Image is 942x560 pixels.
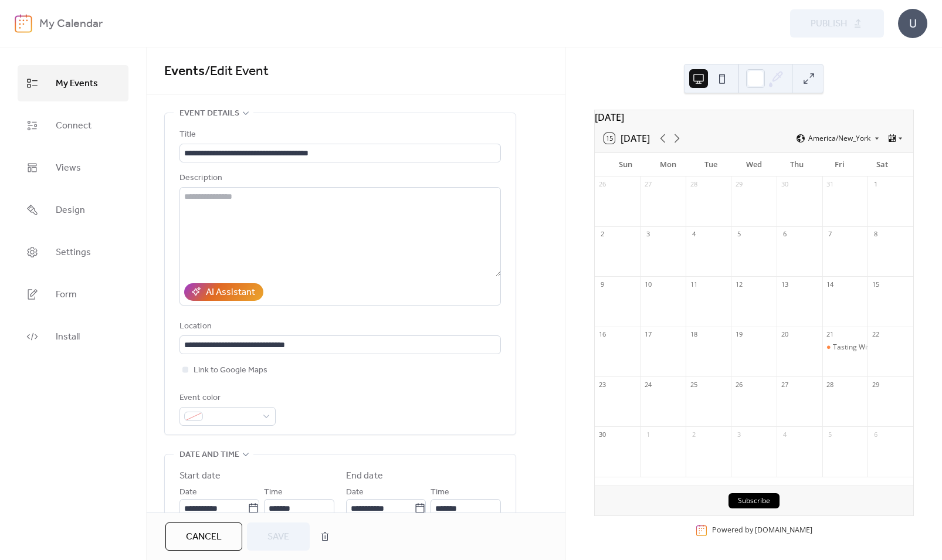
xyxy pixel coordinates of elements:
[734,230,743,239] div: 5
[822,342,868,352] div: Tasting With Cameron Mills of Bowler Wine!
[598,330,607,339] div: 16
[179,171,499,185] div: Description
[184,283,263,301] button: AI Assistant
[689,180,698,189] div: 28
[689,330,698,339] div: 18
[871,330,880,339] div: 22
[826,180,835,189] div: 31
[871,430,880,439] div: 6
[431,486,449,500] span: Time
[689,380,698,389] div: 25
[56,328,80,347] span: Install
[18,234,128,270] a: Settings
[643,430,652,439] div: 1
[780,230,789,239] div: 6
[826,230,835,239] div: 7
[179,469,221,483] div: Start date
[871,180,880,189] div: 1
[206,286,255,300] div: AI Assistant
[734,280,743,289] div: 12
[734,380,743,389] div: 26
[179,128,499,142] div: Title
[826,380,835,389] div: 28
[871,380,880,389] div: 29
[598,430,607,439] div: 30
[643,380,652,389] div: 24
[165,522,242,551] button: Cancel
[56,286,77,304] span: Form
[56,243,91,262] span: Settings
[56,117,92,135] span: Connect
[186,530,222,544] span: Cancel
[647,153,690,177] div: Mon
[179,320,499,334] div: Location
[689,430,698,439] div: 2
[15,14,32,33] img: logo
[264,486,283,500] span: Time
[18,192,128,228] a: Design
[179,391,273,405] div: Event color
[780,380,789,389] div: 27
[598,230,607,239] div: 2
[179,107,239,121] span: Event details
[643,330,652,339] div: 17
[734,180,743,189] div: 29
[733,153,775,177] div: Wed
[755,525,812,535] a: [DOMAIN_NAME]
[346,486,364,500] span: Date
[780,280,789,289] div: 13
[39,13,103,35] b: My Calendar
[690,153,733,177] div: Tue
[861,153,904,177] div: Sat
[871,230,880,239] div: 8
[18,276,128,313] a: Form
[18,150,128,186] a: Views
[780,430,789,439] div: 4
[826,330,835,339] div: 21
[194,364,267,378] span: Link to Google Maps
[18,107,128,144] a: Connect
[871,280,880,289] div: 15
[780,180,789,189] div: 30
[775,153,818,177] div: Thu
[643,230,652,239] div: 3
[164,59,205,84] a: Events
[734,430,743,439] div: 3
[598,380,607,389] div: 23
[808,135,870,142] span: America/New_York
[595,110,913,124] div: [DATE]
[56,159,81,178] span: Views
[728,493,780,508] button: Subscribe
[780,330,789,339] div: 20
[818,153,861,177] div: Fri
[734,330,743,339] div: 19
[826,430,835,439] div: 5
[56,74,98,93] span: My Events
[826,280,835,289] div: 14
[18,65,128,101] a: My Events
[600,130,654,147] button: 15[DATE]
[56,201,85,220] span: Design
[179,486,197,500] span: Date
[179,448,239,462] span: Date and time
[689,230,698,239] div: 4
[346,469,383,483] div: End date
[712,525,812,535] div: Powered by
[689,280,698,289] div: 11
[643,280,652,289] div: 10
[898,9,927,38] div: U
[604,153,647,177] div: Sun
[643,180,652,189] div: 27
[598,280,607,289] div: 9
[18,318,128,355] a: Install
[598,180,607,189] div: 26
[205,59,269,84] span: / Edit Event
